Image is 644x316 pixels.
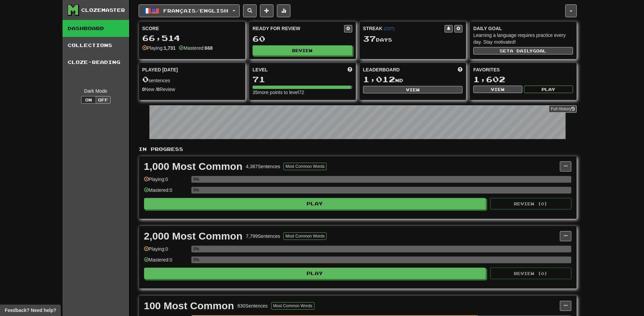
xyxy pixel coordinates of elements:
div: Ready for Review [253,25,344,32]
div: 1,000 Most Common [144,161,243,172]
a: (CDT) [384,26,395,31]
div: Learning a language requires practice every day. Stay motivated! [473,32,573,45]
div: Clozemaster [81,7,125,14]
div: 830 Sentences [237,302,268,309]
span: 37 [363,34,376,43]
button: Most Common Words [283,163,327,170]
span: Open feedback widget [5,307,56,314]
span: Played [DATE] [142,66,178,73]
button: Most Common Words [271,302,314,310]
button: On [81,96,96,104]
button: Search sentences [243,4,257,17]
p: In Progress [139,146,577,153]
div: 1,602 [473,75,573,84]
div: 100 Most Common [144,301,234,311]
button: Français/English [139,4,240,17]
div: Mastered: [179,45,213,51]
div: 71 [253,75,352,84]
div: 4,387 Sentences [246,163,280,170]
button: View [363,86,463,93]
button: Seta dailygoal [473,47,573,54]
button: Play [144,198,486,209]
div: 7,799 Sentences [246,233,280,240]
button: View [473,86,522,93]
span: Français / English [163,8,228,14]
div: Mastered: 0 [144,256,188,268]
span: Score more points to level up [348,66,352,73]
div: 2,000 Most Common [144,231,243,241]
button: Review [253,45,352,55]
div: Day s [363,35,463,43]
div: New / Review [142,86,242,93]
strong: 1,731 [164,45,175,51]
span: 1,012 [363,74,395,84]
div: Playing: 0 [144,246,188,257]
div: Daily Goal [473,25,573,32]
button: More stats [277,4,290,17]
div: Dark Mode [68,88,124,94]
a: Full History [549,105,576,113]
strong: 0 [157,87,160,92]
button: Play [144,268,486,279]
div: Playing: [142,45,176,51]
a: Cloze-Reading [63,54,129,71]
div: Mastered: 0 [144,187,188,198]
div: Playing: 0 [144,176,188,187]
div: Streak [363,25,445,32]
button: Most Common Words [283,232,327,240]
div: 35 more points to level 72 [253,89,352,96]
span: Level [253,66,268,73]
span: This week in points, UTC [458,66,462,73]
button: Review (0) [490,198,571,209]
div: Score [142,25,242,32]
span: 0 [142,74,149,84]
div: 66,514 [142,34,242,42]
button: Play [524,86,573,93]
button: Add sentence to collection [260,4,273,17]
a: Collections [63,37,129,54]
div: 60 [253,35,352,43]
strong: 668 [205,45,213,51]
span: Leaderboard [363,66,400,73]
div: Favorites [473,66,573,73]
div: nd [363,75,463,84]
strong: 0 [142,87,145,92]
span: a daily [510,48,533,53]
button: Off [96,96,111,104]
div: sentences [142,75,242,84]
a: Dashboard [63,20,129,37]
button: Review (0) [490,268,571,279]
